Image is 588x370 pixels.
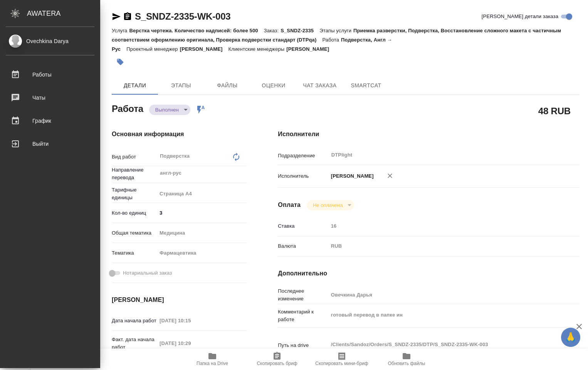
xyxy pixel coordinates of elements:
p: S_SNDZ-2335 [281,28,319,33]
p: [PERSON_NAME] [328,172,374,180]
span: Скопировать бриф [257,361,297,366]
span: Файлы [209,81,246,90]
p: Тематика [112,249,157,257]
a: Чаты [2,88,98,107]
p: Услуга [112,28,129,33]
p: Клиентские менеджеры [228,46,287,52]
p: Верстка чертежа. Количество надписей: более 500 [129,28,264,33]
p: Заказ: [264,28,281,33]
button: Обновить файлы [374,348,439,370]
a: График [2,111,98,130]
input: Пустое поле [328,289,554,300]
h4: [PERSON_NAME] [112,295,247,305]
span: Оценки [255,81,292,90]
h4: Основная информация [112,130,247,139]
p: Работа [322,37,341,43]
input: Пустое поле [157,338,224,349]
button: Скопировать ссылку [123,12,132,21]
span: Нотариальный заказ [123,269,172,277]
p: Направление перевода [112,166,157,182]
p: Этапы услуги [319,28,353,33]
p: Факт. дата начала работ [112,336,157,351]
div: Работы [6,69,94,80]
h2: 48 RUB [538,104,571,117]
button: Выполнен [153,107,181,113]
input: ✎ Введи что-нибудь [157,207,247,218]
div: Фармацевтика [157,247,247,260]
button: Добавить тэг [112,53,129,70]
span: SmartCat [348,81,385,90]
p: Исполнитель [278,172,328,180]
p: Общая тематика [112,229,157,237]
p: [PERSON_NAME] [180,46,228,52]
div: Выйти [6,138,94,150]
h4: Оплата [278,200,301,210]
p: Последнее изменение [278,287,328,303]
span: Обновить файлы [388,361,425,366]
button: Удалить исполнителя [381,167,398,184]
h4: Исполнители [278,130,580,139]
a: Выйти [2,134,98,153]
a: S_SNDZ-2335-WK-003 [135,11,230,22]
div: График [6,115,94,127]
p: Подразделение [278,152,328,160]
h2: Работа [112,101,143,115]
p: Путь на drive [278,342,328,349]
div: Чаты [6,92,94,103]
p: Комментарий к работе [278,308,328,323]
div: Медицина [157,227,247,240]
p: Кол-во единиц [112,209,157,217]
button: Скопировать бриф [245,348,309,370]
button: Скопировать мини-бриф [309,348,374,370]
p: Тарифные единицы [112,186,157,202]
button: 🙏 [561,328,580,347]
textarea: /Clients/Sandoz/Orders/S_SNDZ-2335/DTP/S_SNDZ-2335-WK-003 [328,338,554,351]
p: Вид работ [112,153,157,161]
button: Папка на Drive [180,348,245,370]
span: Этапы [163,81,200,90]
span: [PERSON_NAME] детали заказа [482,13,558,20]
a: Работы [2,65,98,84]
div: AWATERA [27,6,100,21]
span: Детали [116,81,153,90]
p: [PERSON_NAME] [286,46,335,52]
span: 🙏 [564,329,577,345]
span: Скопировать мини-бриф [315,361,368,366]
input: Пустое поле [328,220,554,232]
input: Пустое поле [157,315,224,326]
h4: Дополнительно [278,269,580,278]
span: Чат заказа [301,81,338,90]
p: Проектный менеджер [126,46,180,52]
p: Валюта [278,242,328,250]
div: Выполнен [149,105,190,115]
div: Выполнен [307,200,354,210]
button: Не оплачена [311,202,345,208]
div: Страница А4 [157,187,247,200]
div: RUB [328,240,554,253]
span: Папка на Drive [197,361,228,366]
div: Ovechkina Darya [6,37,94,45]
button: Скопировать ссылку для ЯМессенджера [112,12,121,21]
textarea: готовый перевод в папке ин [328,308,554,322]
p: Ставка [278,222,328,230]
p: Дата начала работ [112,317,157,325]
